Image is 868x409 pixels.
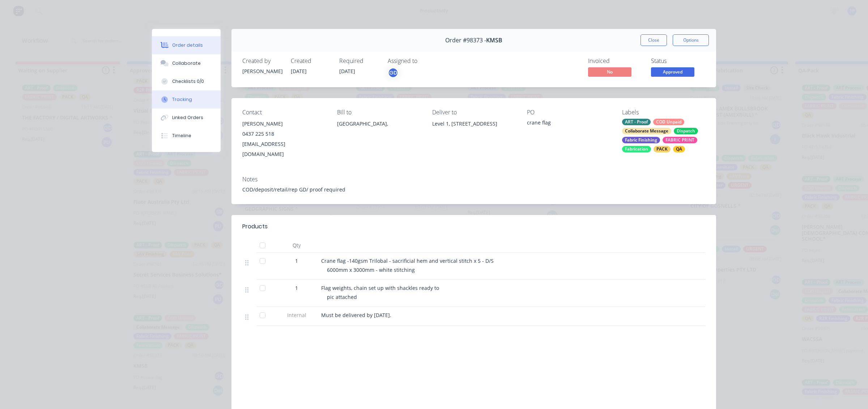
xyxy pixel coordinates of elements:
[152,72,221,90] button: Checklists 0/0
[527,119,610,129] div: crane flag
[242,67,282,75] div: [PERSON_NAME]
[172,42,203,49] div: Order details
[339,58,379,64] div: Required
[641,34,667,46] button: Close
[654,146,671,152] div: PACK
[327,266,415,273] span: 6000mm x 3000mm - white stitching
[152,90,221,109] button: Tracking
[242,119,325,159] div: [PERSON_NAME]0437 225 518[EMAIL_ADDRESS][DOMAIN_NAME]
[242,58,282,64] div: Created by
[432,109,515,116] div: Deliver to
[152,36,221,54] button: Order details
[653,119,684,125] div: COD Unpaid
[651,67,694,78] button: Approved
[291,58,331,64] div: Created
[337,109,420,116] div: Bill to
[337,119,420,129] div: [GEOGRAPHIC_DATA],
[663,137,697,143] div: FABRIC PRINT
[622,128,671,134] div: Collaborate Message
[242,176,705,183] div: Notes
[337,119,420,142] div: [GEOGRAPHIC_DATA],
[673,34,709,46] button: Options
[622,119,651,125] div: ART - Proof
[278,311,315,319] span: Internal
[172,78,204,85] div: Checklists 0/0
[527,109,610,116] div: PO
[242,186,705,193] div: COD/deposit/retail/rep GD/ proof required
[622,109,705,116] div: Labels
[172,96,192,103] div: Tracking
[622,137,660,143] div: Fabric Finishing
[432,119,515,129] div: Level 1, [STREET_ADDRESS]
[651,67,694,76] span: Approved
[242,129,325,139] div: 0437 225 518
[388,58,460,64] div: Assigned to
[321,312,391,319] span: Must be delivered by [DATE].
[295,284,298,292] span: 1
[321,284,439,291] span: Flag weights, chain set up with shackles ready to
[242,139,325,159] div: [EMAIL_ADDRESS][DOMAIN_NAME]
[172,132,191,139] div: Timeline
[622,146,651,152] div: Fabrication
[588,58,642,64] div: Invoiced
[152,54,221,72] button: Collaborate
[388,67,399,78] button: GD
[445,37,486,44] span: Order #98373 -
[321,257,494,264] span: Crane flag -140gsm Trilobal - sacrificial hem and vertical stitch x 5 - D/S
[588,67,631,76] span: No
[339,68,355,75] span: [DATE]
[172,114,203,121] div: Linked Orders
[673,146,685,152] div: QA
[327,294,357,300] span: pic attached
[275,238,318,253] div: Qty
[291,68,307,75] span: [DATE]
[295,257,298,265] span: 1
[242,222,268,231] div: Products
[486,37,502,44] span: KMSB
[152,127,221,145] button: Timeline
[172,60,201,67] div: Collaborate
[674,128,698,134] div: Dispatch
[242,119,325,129] div: [PERSON_NAME]
[651,58,705,64] div: Status
[432,119,515,142] div: Level 1, [STREET_ADDRESS]
[242,109,325,116] div: Contact
[152,109,221,127] button: Linked Orders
